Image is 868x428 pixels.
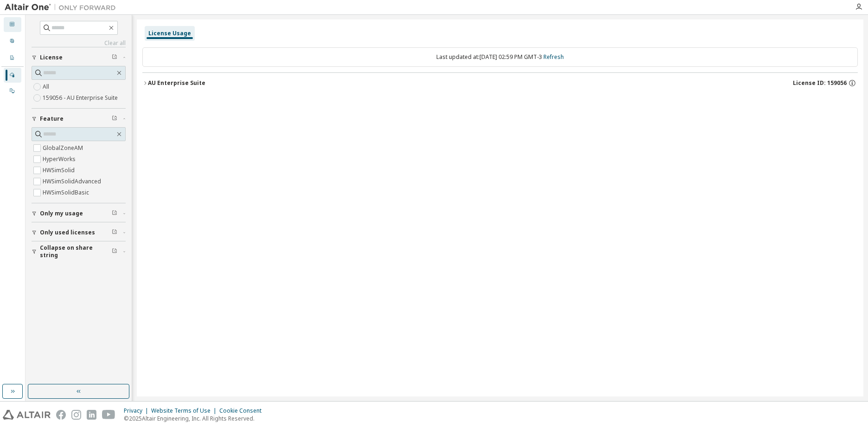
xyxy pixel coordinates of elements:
span: Collapse on share string [40,244,112,259]
span: Clear filter [112,210,117,217]
div: On Prem [4,84,21,98]
label: HWSimSolidBasic [43,187,91,198]
div: User Profile [4,34,21,49]
button: AU Enterprise SuiteLicense ID: 159056 [142,73,858,93]
div: Website Terms of Use [151,407,219,415]
span: Clear filter [112,229,117,236]
label: GlobalZoneAM [43,143,85,154]
div: Dashboard [4,17,21,32]
a: Refresh [543,53,564,61]
div: Company Profile [4,51,21,65]
img: Altair One [5,3,121,12]
button: Feature [32,109,126,129]
span: Only my usage [40,210,83,217]
div: Cookie Consent [219,407,267,415]
div: License Usage [148,30,191,37]
label: 159056 - AU Enterprise Suite [43,92,120,104]
img: linkedin.svg [87,410,96,420]
span: Clear filter [112,115,117,123]
button: Collapse on share string [32,241,126,262]
a: Clear all [32,39,126,47]
div: AU Enterprise Suite [148,79,205,87]
label: HWSimSolidAdvanced [43,176,103,187]
button: License [32,47,126,68]
p: © 2025 Altair Engineering, Inc. All Rights Reserved. [124,415,267,422]
span: Feature [40,115,64,123]
button: Only used licenses [32,222,126,243]
label: HyperWorks [43,154,77,165]
img: youtube.svg [102,410,115,420]
span: Clear filter [112,54,117,61]
div: Managed [4,68,21,83]
button: Only my usage [32,203,126,224]
label: HWSimSolid [43,165,77,176]
div: Privacy [124,407,151,415]
span: License [40,54,63,61]
span: Clear filter [112,248,117,255]
img: altair_logo.svg [3,410,51,420]
span: Only used licenses [40,229,95,236]
span: License ID: 159056 [793,79,847,87]
div: Last updated at: [DATE] 02:59 PM GMT-3 [142,47,858,67]
img: facebook.svg [56,410,66,420]
img: instagram.svg [71,410,81,420]
label: All [43,81,51,92]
